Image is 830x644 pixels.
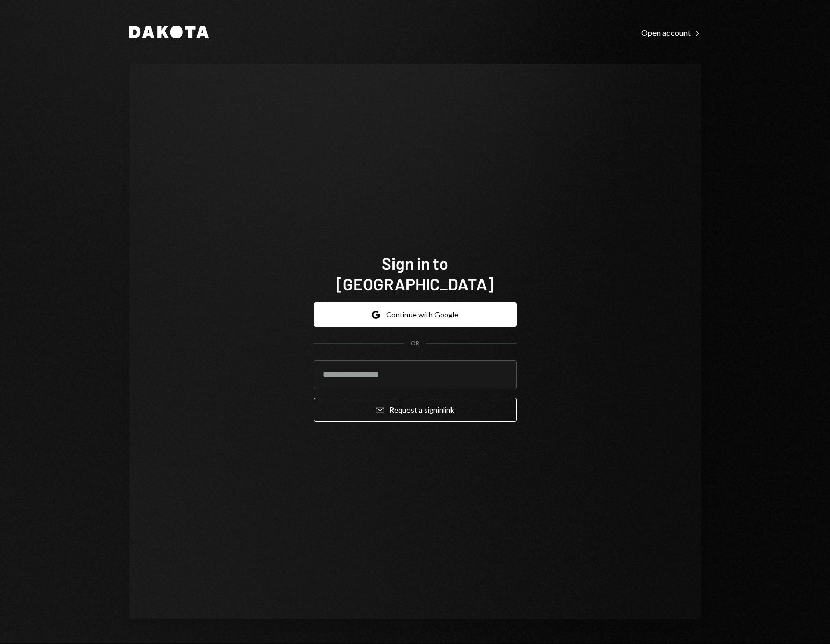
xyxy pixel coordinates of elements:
[314,253,517,294] h1: Sign in to [GEOGRAPHIC_DATA]
[641,27,701,38] div: Open account
[641,26,701,38] a: Open account
[314,302,517,327] button: Continue with Google
[314,398,517,422] button: Request a signinlink
[411,339,419,348] div: OR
